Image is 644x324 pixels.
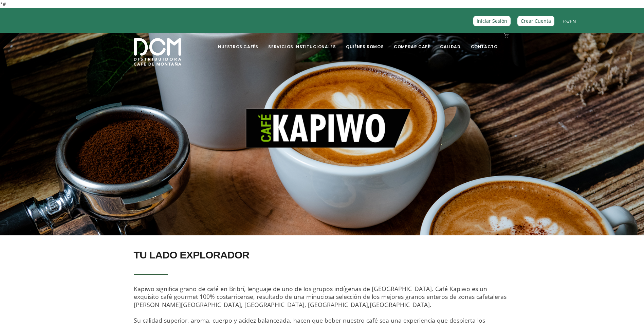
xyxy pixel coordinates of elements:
a: Nuestros Cafés [214,34,262,50]
a: Iniciar Sesión [473,16,511,26]
a: Contacto [467,34,502,50]
a: Crear Cuenta [517,16,554,26]
a: Calidad [436,34,464,50]
a: Quiénes Somos [342,34,388,50]
span: / [563,17,576,25]
a: Comprar Café [390,34,434,50]
a: ES [563,18,568,24]
h2: TU LADO EXPLORADOR [134,246,511,265]
a: Servicios Institucionales [264,34,340,50]
a: EN [570,18,576,24]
